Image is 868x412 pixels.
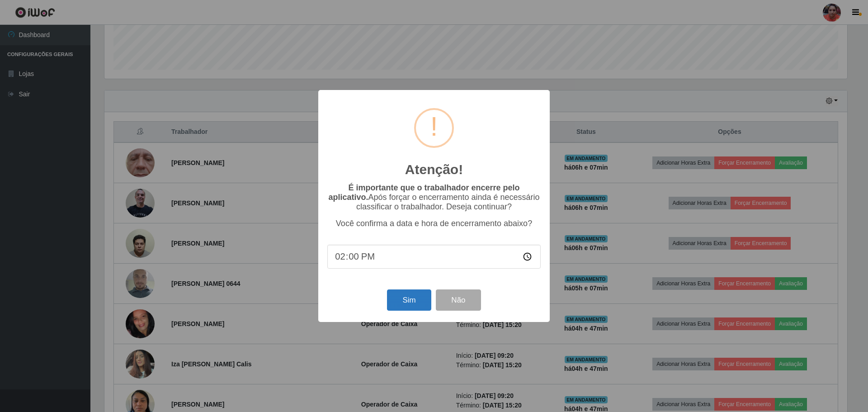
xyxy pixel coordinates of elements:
button: Sim [387,289,431,311]
h2: Atenção! [405,161,463,178]
b: É importante que o trabalhador encerre pelo aplicativo. [328,183,519,202]
button: Não [436,289,481,311]
p: Após forçar o encerramento ainda é necessário classificar o trabalhador. Deseja continuar? [327,183,541,212]
p: Você confirma a data e hora de encerramento abaixo? [327,219,541,228]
